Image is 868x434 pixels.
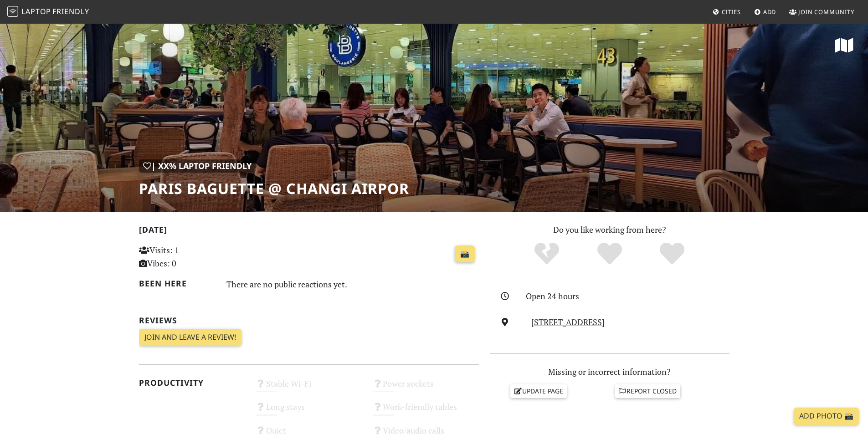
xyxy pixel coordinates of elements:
[786,4,858,20] a: Join Community
[250,376,367,399] div: Stable Wi-Fi
[531,317,605,327] a: [STREET_ADDRESS]
[515,241,578,266] div: No
[21,6,51,16] span: Laptop
[578,241,641,266] div: Yes
[139,180,409,197] h1: Paris Baguette @ Changi Airpor
[226,277,479,291] div: There are no public reactions yet.
[139,225,479,238] h2: [DATE]
[750,4,780,20] a: Add
[722,8,741,16] span: Cities
[139,316,479,325] h2: Reviews
[52,6,89,16] span: Friendly
[139,378,245,388] h2: Productivity
[139,244,245,270] p: Visits: 1 Vibes: 0
[709,4,745,20] a: Cities
[490,223,729,236] p: Do you like working from here?
[794,408,859,425] a: Add Photo 📸
[641,241,704,266] div: Definitely!
[7,4,89,20] a: LaptopFriendly LaptopFriendly
[139,279,216,288] h2: Been here
[139,329,241,346] a: Join and leave a review!
[490,365,729,378] p: Missing or incorrect information?
[7,6,18,17] img: LaptopFriendly
[510,384,567,398] a: Update page
[367,376,484,399] div: Power sockets
[139,159,256,173] div: | XX% Laptop Friendly
[250,399,367,423] div: Long stays
[763,8,776,16] span: Add
[615,384,681,398] a: Report closed
[455,245,475,263] a: 📸
[526,290,734,303] div: Open 24 hours
[367,399,484,423] div: Work-friendly tables
[798,8,854,16] span: Join Community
